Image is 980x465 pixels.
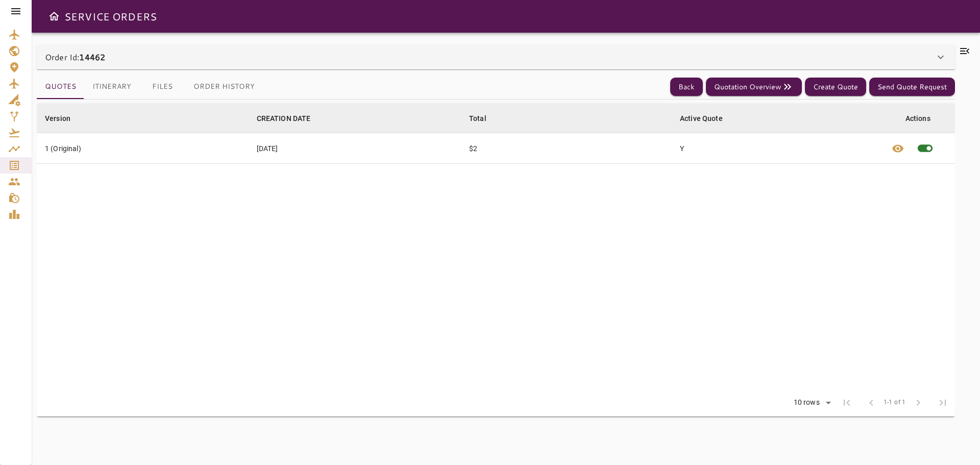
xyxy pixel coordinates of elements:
[886,133,910,163] button: View quote details
[680,112,736,125] span: Active Quote
[706,78,802,96] button: Quotation Overview
[37,45,955,69] div: Order Id:14462
[859,390,884,415] span: Previous Page
[45,112,70,125] div: Version
[37,75,263,99] div: basic tabs example
[805,78,866,96] button: Create Quote
[44,6,64,27] button: Open drawer
[835,390,859,415] span: First Page
[884,398,906,408] span: 1-1 of 1
[64,8,157,25] h6: SERVICE ORDERS
[461,133,672,164] td: $2
[892,142,904,155] span: visibility
[45,112,84,125] span: Version
[79,51,105,63] b: 14462
[185,75,263,99] button: Order History
[906,390,930,415] span: Next Page
[257,112,311,125] div: CREATION DATE
[139,75,185,99] button: Files
[469,112,500,125] span: Total
[670,78,703,96] button: Back
[680,112,723,125] div: Active Quote
[787,395,835,410] div: 10 rows
[469,112,486,125] div: Total
[672,133,883,164] td: Y
[84,75,139,99] button: Itinerary
[257,112,324,125] span: CREATION DATE
[910,133,940,163] span: This quote is already active
[37,75,84,99] button: Quotes
[930,390,955,415] span: Last Page
[37,133,249,164] td: 1 (Original)
[45,51,105,63] p: Order Id:
[791,398,822,407] div: 10 rows
[249,133,461,164] td: [DATE]
[869,78,955,96] button: Send Quote Request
